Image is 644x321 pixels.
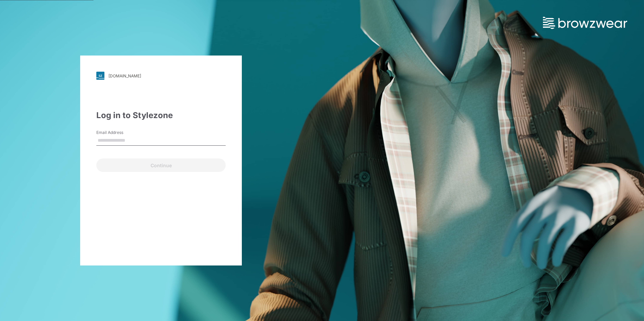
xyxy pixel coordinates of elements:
img: svg+xml;base64,PHN2ZyB3aWR0aD0iMjgiIGhlaWdodD0iMjgiIHZpZXdCb3g9IjAgMCAyOCAyOCIgZmlsbD0ibm9uZSIgeG... [96,72,104,80]
div: [DOMAIN_NAME] [108,73,141,78]
label: Email Address [96,130,143,136]
div: Log in to Stylezone [96,109,226,121]
img: browzwear-logo.73288ffb.svg [543,17,627,29]
a: [DOMAIN_NAME] [96,72,226,80]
